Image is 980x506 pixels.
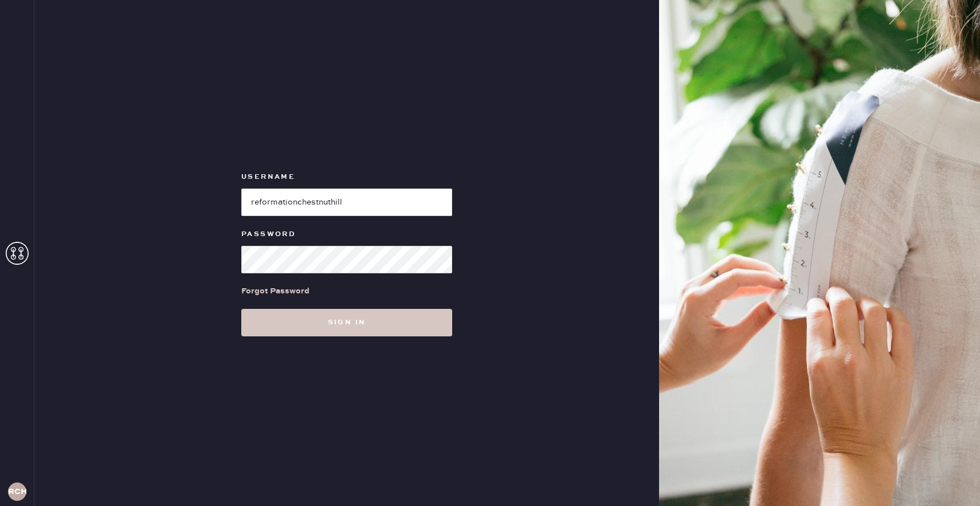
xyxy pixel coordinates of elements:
[241,170,452,184] label: Username
[241,285,309,297] div: Forgot Password
[241,309,452,336] button: Sign in
[8,488,26,496] h3: RCHA
[241,273,309,309] a: Forgot Password
[241,189,452,216] input: e.g. john@doe.com
[241,227,452,241] label: Password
